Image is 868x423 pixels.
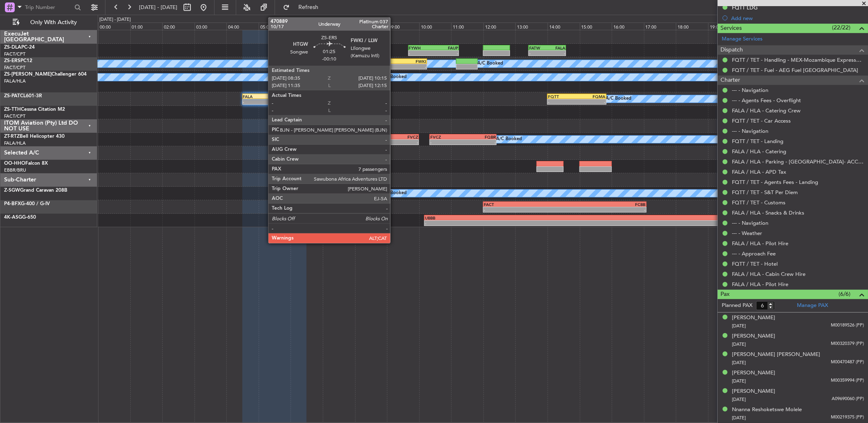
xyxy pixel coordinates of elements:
[425,221,586,226] div: -
[732,378,746,384] span: [DATE]
[720,76,740,85] span: Charter
[4,65,25,71] a: FACT/CPT
[291,134,315,139] div: FALA
[289,59,322,64] div: KOGA
[4,215,22,220] span: 4K-ASG
[831,377,864,384] span: M00359994 (PP)
[732,148,786,155] a: FALA / HLA - Catering
[732,158,864,165] a: FALA / HLA - Parking - [GEOGRAPHIC_DATA]- ACC # 1800
[484,202,565,207] div: FACT
[831,322,864,329] span: M00189526 (PP)
[259,22,291,30] div: 05:00
[580,22,612,30] div: 15:00
[732,415,746,421] span: [DATE]
[409,51,434,56] div: -
[274,94,306,99] div: FQTT
[732,4,758,11] div: FQTT LDG
[291,4,326,10] span: Refresh
[400,64,426,69] div: -
[722,302,752,310] label: Planned PAX
[400,59,426,64] div: FWKI
[25,1,72,13] input: Trip Number
[4,94,42,98] a: ZS-PATCL601-3R
[732,199,785,206] a: FQTT / TET - Customs
[547,45,565,50] div: FALA
[720,45,743,55] span: Dispatch
[732,168,786,175] a: FALA / HLA - APD Tax
[529,45,547,50] div: FATW
[732,117,791,124] a: FQTT / TET - Car Access
[547,51,565,56] div: -
[483,22,516,30] div: 12:00
[4,51,25,57] a: FACT/CPT
[732,314,775,322] div: [PERSON_NAME]
[4,45,35,50] a: ZS-DLAPC-24
[839,290,850,298] span: (6/6)
[732,341,746,347] span: [DATE]
[732,332,775,340] div: [PERSON_NAME]
[4,167,26,173] a: EBBR/BRU
[316,140,340,145] div: -
[732,230,762,237] a: --- - Weather
[732,351,820,359] div: [PERSON_NAME] [PERSON_NAME]
[430,134,463,139] div: FVCZ
[4,134,20,139] span: ZT-RTZ
[425,215,586,220] div: UBBB
[4,113,25,119] a: FACT/CPT
[4,72,87,77] a: ZS-[PERSON_NAME]Challenger 604
[732,179,818,186] a: FQTT / TET - Agents Fees - Landing
[291,140,315,145] div: -
[708,22,740,30] div: 19:00
[356,140,387,145] div: -
[289,64,322,69] div: -
[586,215,747,220] div: FACT
[732,128,768,134] a: --- - Navigation
[720,290,729,299] span: Pax
[732,387,775,396] div: [PERSON_NAME]
[21,20,86,25] span: Only With Activity
[4,72,51,77] span: ZS-[PERSON_NAME]
[515,22,548,30] div: 13:00
[477,58,503,70] div: A/C Booked
[4,107,65,112] a: ZS-TTHCessna Citation M2
[4,107,21,112] span: ZS-TTH
[322,59,356,64] div: HTGW
[4,201,50,206] a: P4-BFXG-400 / G-IV
[279,1,328,14] button: Refresh
[387,134,418,139] div: FVCZ
[374,64,400,69] div: -
[732,97,801,104] a: --- - Agents Fees - Overflight
[356,134,387,139] div: FAPP
[316,134,340,139] div: FAPP
[732,87,768,94] a: --- - Navigation
[387,22,419,30] div: 09:00
[831,359,864,366] span: M00470487 (PP)
[4,94,20,98] span: ZS-PAT
[463,134,496,139] div: FQBR
[577,94,605,99] div: FQMA
[676,22,708,30] div: 18:00
[732,281,788,288] a: FALA / HLA - Pilot Hire
[831,414,864,421] span: M00219375 (PP)
[529,51,547,56] div: -
[139,4,177,11] span: [DATE] - [DATE]
[732,271,805,278] a: FALA / HLA - Cabin Crew Hire
[732,250,776,257] a: --- - Approach Fee
[4,161,48,166] a: OO-HHOFalcon 8X
[243,99,275,104] div: -
[720,24,742,33] span: Services
[409,45,434,50] div: FYWH
[732,240,788,247] a: FALA / HLA - Pilot Hire
[387,140,418,145] div: -
[374,59,400,64] div: HTGW
[430,140,463,145] div: -
[323,22,355,30] div: 07:00
[797,302,828,310] a: Manage PAX
[381,71,407,83] div: A/C Booked
[9,16,89,29] button: Only With Activity
[291,22,323,30] div: 06:00
[612,22,644,30] div: 16:00
[99,16,131,23] div: [DATE] - [DATE]
[130,22,163,30] div: 01:00
[274,99,306,104] div: -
